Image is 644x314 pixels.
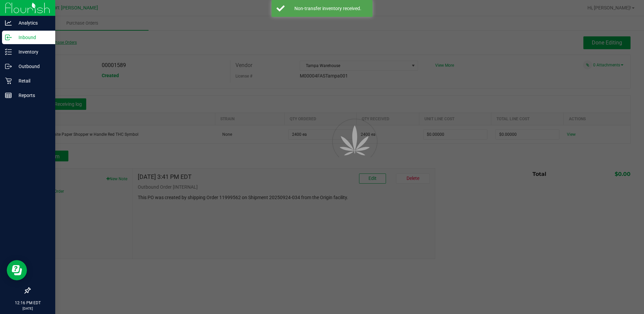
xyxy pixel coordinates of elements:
p: Inbound [12,33,52,41]
inline-svg: Reports [5,92,12,99]
iframe: Resource center [7,260,27,280]
p: Outbound [12,62,52,70]
inline-svg: Inventory [5,49,12,55]
inline-svg: Outbound [5,63,12,70]
inline-svg: Analytics [5,20,12,26]
div: Non-transfer inventory received. [288,5,367,12]
p: 12:16 PM EDT [3,300,52,306]
inline-svg: Retail [5,77,12,84]
inline-svg: Inbound [5,34,12,41]
p: Analytics [12,19,52,27]
p: Reports [12,91,52,99]
p: [DATE] [3,306,52,311]
p: Retail [12,77,52,85]
p: Inventory [12,48,52,56]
